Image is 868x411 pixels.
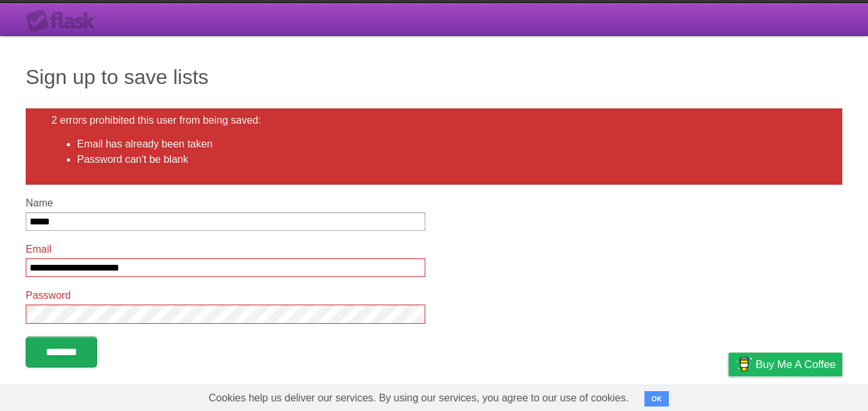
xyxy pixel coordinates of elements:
[644,391,669,407] button: OK
[77,152,817,167] li: Password can't be blank
[26,197,425,209] label: Name
[756,353,836,376] span: Buy me a coffee
[51,115,817,126] h2: 2 errors prohibited this user from being saved:
[729,353,842,376] a: Buy me a coffee
[26,290,425,301] label: Password
[77,137,817,152] li: Email has already been taken
[196,385,642,411] span: Cookies help us deliver our services. By using our services, you agree to our use of cookies.
[26,62,842,92] h1: Sign up to save lists
[26,244,425,255] label: Email
[26,10,103,33] div: Flask
[26,383,120,393] a: Forgot your password?
[735,353,752,375] img: Buy me a coffee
